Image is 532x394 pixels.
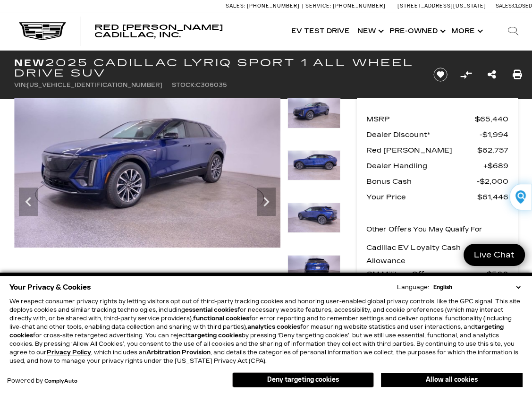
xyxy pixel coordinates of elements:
[366,128,480,141] span: Dealer Discount*
[257,188,276,216] div: Next
[366,223,482,236] p: Other Offers You May Qualify For
[247,3,300,9] span: [PHONE_NUMBER]
[196,82,227,88] span: C306035
[366,241,508,267] a: Cadillac EV Loyalty Cash Allowance $1,000
[477,144,508,157] span: $62,757
[366,159,508,172] a: Dealer Handling $689
[483,159,508,172] span: $689
[464,244,525,266] a: Live Chat
[381,373,523,387] button: Allow all cookies
[287,255,341,285] img: New 2025 Opulent Blue Metallic Cadillac Sport 1 image 7
[185,307,237,313] strong: essential cookies
[475,112,508,126] span: $65,440
[397,284,429,290] div: Language:
[366,175,508,188] a: Bonus Cash $2,000
[14,82,27,88] span: VIN:
[44,378,77,384] a: ComplyAuto
[27,82,162,88] span: [US_VEHICLE_IDENTIFICATION_NUMBER]
[431,283,523,291] select: Language Select
[247,324,300,330] strong: analytics cookies
[366,112,475,126] span: MSRP
[172,82,196,88] span: Stock:
[19,188,38,216] div: Previous
[480,128,508,141] span: $1,994
[9,281,91,294] span: Your Privacy & Cookies
[366,190,508,204] a: Your Price $61,446
[287,12,354,50] a: EV Test Drive
[21,268,81,291] div: (48) Photos
[226,3,245,9] span: Sales:
[287,98,341,128] img: New 2025 Opulent Blue Metallic Cadillac Sport 1 image 4
[448,12,485,50] button: More
[14,98,280,248] img: New 2025 Opulent Blue Metallic Cadillac Sport 1 image 4
[366,128,508,141] a: Dealer Discount* $1,994
[14,58,419,78] h1: 2025 Cadillac LYRIQ Sport 1 All Wheel Drive SUV
[366,267,508,281] a: GM Military Offer $500
[302,3,388,9] a: Service: [PHONE_NUMBER]
[366,112,508,126] a: MSRP $65,440
[232,372,374,387] button: Deny targeting cookies
[94,24,278,39] a: Red [PERSON_NAME] Cadillac, Inc.
[496,3,513,9] span: Sales:
[513,3,532,9] span: Closed
[477,190,508,204] span: $61,446
[193,315,249,322] strong: functional cookies
[430,67,451,82] button: Save vehicle
[469,249,519,260] span: Live Chat
[366,175,477,188] span: Bonus Cash
[333,3,386,9] span: [PHONE_NUMBER]
[386,12,448,50] a: Pre-Owned
[19,22,66,40] img: Cadillac Dark Logo with Cadillac White Text
[47,349,91,356] a: Privacy Policy
[512,68,522,81] a: Print this New 2025 Cadillac LYRIQ Sport 1 All Wheel Drive SUV
[9,297,523,365] p: We respect consumer privacy rights by letting visitors opt out of third-party tracking cookies an...
[7,378,77,384] div: Powered by
[459,68,473,82] button: Compare Vehicle
[287,150,341,180] img: New 2025 Opulent Blue Metallic Cadillac Sport 1 image 5
[366,159,483,172] span: Dealer Handling
[366,190,477,204] span: Your Price
[305,3,331,9] span: Service:
[188,332,242,339] strong: targeting cookies
[487,267,508,281] span: $500
[94,23,223,39] span: Red [PERSON_NAME] Cadillac, Inc.
[14,57,45,69] strong: New
[146,349,211,356] strong: Arbitration Provision
[397,3,486,9] a: [STREET_ADDRESS][US_STATE]
[366,267,487,281] span: GM Military Offer
[366,241,481,267] span: Cadillac EV Loyalty Cash Allowance
[287,203,341,233] img: New 2025 Opulent Blue Metallic Cadillac Sport 1 image 6
[354,12,386,50] a: New
[487,68,496,81] a: Share this New 2025 Cadillac LYRIQ Sport 1 All Wheel Drive SUV
[226,3,302,9] a: Sales: [PHONE_NUMBER]
[366,144,477,157] span: Red [PERSON_NAME]
[366,144,508,157] a: Red [PERSON_NAME] $62,757
[477,175,508,188] span: $2,000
